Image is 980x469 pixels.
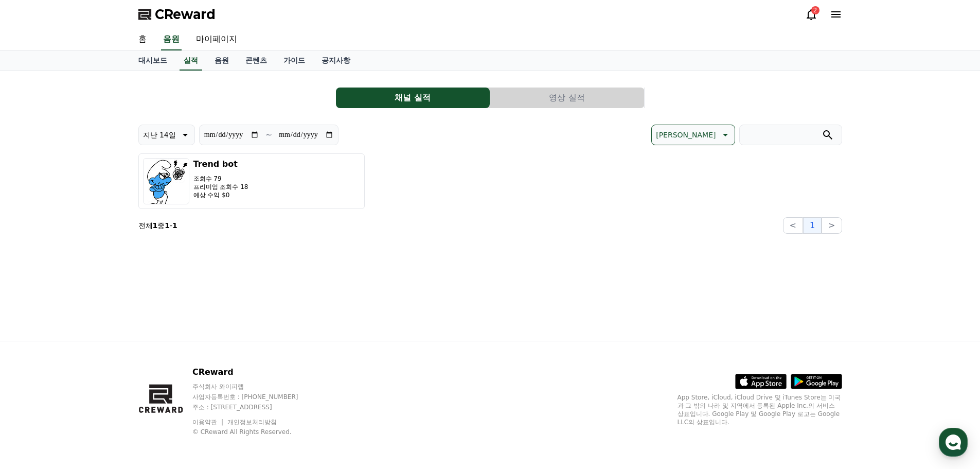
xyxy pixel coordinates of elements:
[159,342,171,350] span: 설정
[192,393,318,401] p: 사업자등록번호 : [PHONE_NUMBER]
[192,428,318,436] p: © CReward All Rights Reserved.
[32,342,39,350] span: 홈
[165,221,170,230] strong: 1
[143,128,176,142] p: 지난 14일
[227,419,277,426] a: 개인정보처리방침
[3,326,68,352] a: 홈
[275,51,313,71] a: 가이드
[193,158,248,170] h3: Trend bot
[161,29,182,50] a: 음원
[180,51,202,71] a: 실적
[265,129,272,141] p: ~
[133,326,198,352] a: 설정
[656,128,716,142] p: [PERSON_NAME]
[138,153,365,209] button: Trend bot 조회수 79 프리미엄 조회수 18 예상 수익 $0
[193,191,248,199] p: 예상 수익 $0
[155,6,216,23] span: CReward
[193,175,248,183] p: 조회수 79
[192,366,318,378] p: CReward
[138,6,216,23] a: CReward
[130,29,155,50] a: 홈
[805,8,817,21] a: 2
[153,221,158,230] strong: 1
[138,125,195,145] button: 지난 14일
[822,217,842,234] button: >
[783,217,803,234] button: <
[206,51,237,71] a: 음원
[192,419,225,426] a: 이용약관
[651,125,735,145] button: [PERSON_NAME]
[490,88,645,108] a: 영상 실적
[336,88,490,108] button: 채널 실적
[138,220,177,231] p: 전체 중 -
[130,51,175,71] a: 대시보드
[143,158,189,204] img: Trend bot
[192,403,318,411] p: 주소 : [STREET_ADDRESS]
[172,221,177,230] strong: 1
[94,342,106,351] span: 대화
[490,88,644,108] button: 영상 실적
[68,326,133,352] a: 대화
[803,217,822,234] button: 1
[192,383,318,391] p: 주식회사 와이피랩
[313,51,359,71] a: 공지사항
[188,29,245,50] a: 마이페이지
[193,183,248,191] p: 프리미엄 조회수 18
[678,393,842,426] p: App Store, iCloud, iCloud Drive 및 iTunes Store는 미국과 그 밖의 나라 및 지역에서 등록된 Apple Inc.의 서비스 상표입니다. Goo...
[811,6,819,14] div: 2
[237,51,275,71] a: 콘텐츠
